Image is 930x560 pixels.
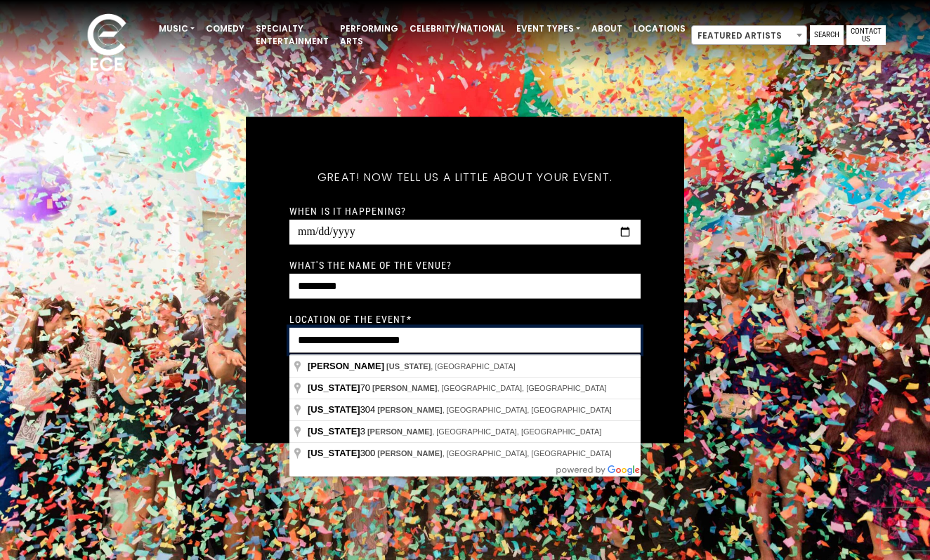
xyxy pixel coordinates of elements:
[72,10,142,78] img: ece_new_logo_whitev2-1.png
[308,448,377,458] span: 300
[377,449,442,458] span: [PERSON_NAME]
[810,25,844,45] a: Search
[691,25,807,45] span: Featured Artists
[308,448,360,458] span: [US_STATE]
[308,404,377,415] span: 304
[692,26,806,46] span: Featured Artists
[289,313,412,326] label: Location of the event
[308,426,367,436] span: 3
[377,406,442,414] span: [PERSON_NAME]
[200,17,250,41] a: Comedy
[372,384,437,392] span: [PERSON_NAME]
[308,426,360,436] span: [US_STATE]
[334,17,404,53] a: Performing Arts
[386,362,516,371] span: , [GEOGRAPHIC_DATA]
[404,17,511,41] a: Celebrity/National
[628,17,691,41] a: Locations
[372,384,607,392] span: , [GEOGRAPHIC_DATA], [GEOGRAPHIC_DATA]
[308,404,360,415] span: [US_STATE]
[308,382,372,393] span: 70
[511,17,586,41] a: Event Types
[289,205,407,218] label: When is it happening?
[586,17,628,41] a: About
[367,427,602,436] span: , [GEOGRAPHIC_DATA], [GEOGRAPHIC_DATA]
[386,362,431,371] span: [US_STATE]
[289,259,452,272] label: What's the name of the venue?
[308,361,384,371] span: [PERSON_NAME]
[367,427,432,436] span: [PERSON_NAME]
[250,17,334,53] a: Specialty Entertainment
[308,382,360,393] span: [US_STATE]
[289,152,641,203] h5: Great! Now tell us a little about your event.
[153,17,200,41] a: Music
[377,449,612,458] span: , [GEOGRAPHIC_DATA], [GEOGRAPHIC_DATA]
[846,25,886,45] a: Contact Us
[377,406,612,414] span: , [GEOGRAPHIC_DATA], [GEOGRAPHIC_DATA]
